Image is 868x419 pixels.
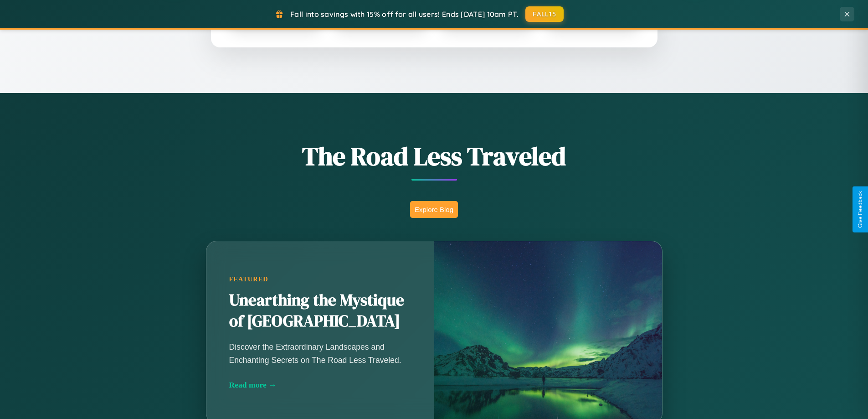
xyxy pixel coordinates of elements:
span: Fall into savings with 15% off for all users! Ends [DATE] 10am PT. [290,10,519,19]
h2: Unearthing the Mystique of [GEOGRAPHIC_DATA] [229,290,411,332]
div: Read more → [229,380,411,390]
div: Give Feedback [857,191,863,228]
div: Featured [229,275,411,283]
h1: The Road Less Traveled [161,139,708,174]
button: FALL15 [525,6,564,22]
p: Discover the Extraordinary Landscapes and Enchanting Secrets on The Road Less Traveled. [229,341,411,366]
button: Explore Blog [410,201,458,218]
